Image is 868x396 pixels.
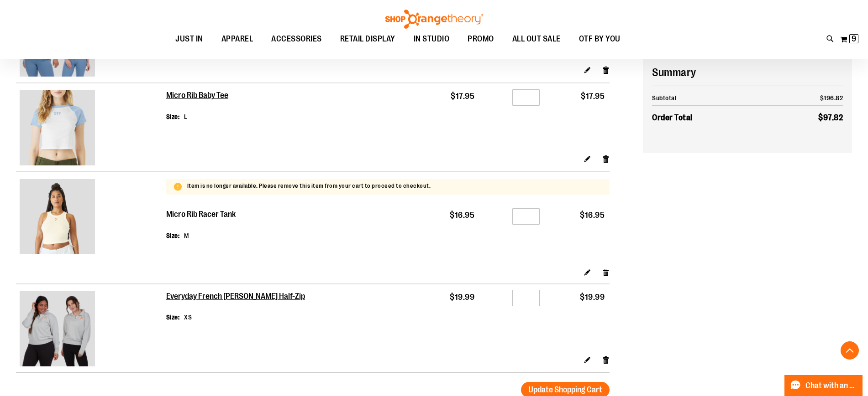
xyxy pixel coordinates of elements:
img: Shop Orangetheory [384,10,484,29]
span: $97.82 [818,113,843,122]
span: ALL OUT SALE [512,29,561,49]
h2: Summary [652,65,843,80]
span: $19.99 [450,293,474,302]
a: Micro Rib Racer Tank [166,210,237,220]
span: $19.99 [580,293,605,302]
a: Micro Rib Baby Tee [166,91,229,101]
span: IN STUDIO [414,29,450,49]
button: Chat with an Expert [784,375,863,396]
span: PROMO [468,29,494,49]
p: Item is no longer available. Please remove this item from your cart to proceed to checkout. [187,182,431,190]
span: ACCESSORIES [271,29,322,49]
span: $17.95 [451,92,474,101]
span: 9 [852,34,856,43]
dt: Size [166,231,180,240]
img: Everyday French Terry Half-Zip [20,291,95,366]
th: Subtotal [652,91,767,106]
a: Remove item [602,267,610,277]
img: Micro Rib Baby Tee [20,90,95,165]
a: Micro Rib Racer Tank [20,179,163,257]
a: Everyday French [PERSON_NAME] Half-Zip [166,292,306,302]
a: Remove item [602,355,610,365]
span: $196.82 [820,94,843,102]
span: JUST IN [175,29,203,49]
dd: XS [184,313,192,322]
dd: L [184,112,188,121]
button: Back To Top [841,341,859,360]
span: OTF BY YOU [579,29,621,49]
span: $17.95 [581,92,605,101]
dt: Size [166,112,180,121]
a: Remove item [602,65,610,75]
span: $16.95 [580,211,605,220]
span: Update Shopping Cart [528,385,602,394]
span: $16.95 [450,211,474,220]
dt: Size [166,313,180,322]
span: Chat with an Expert [805,381,857,390]
span: RETAIL DISPLAY [340,29,395,49]
a: Remove item [602,154,610,164]
dd: M [184,231,189,240]
a: Everyday French Terry Half-Zip [20,291,163,369]
img: Micro Rib Racer Tank [20,179,95,254]
span: APPAREL [221,29,253,49]
strong: Order Total [652,111,693,124]
a: Micro Rib Baby Tee [20,90,163,168]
